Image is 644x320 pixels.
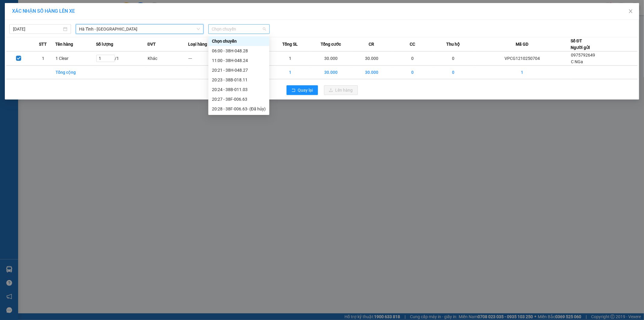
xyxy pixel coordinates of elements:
[8,8,38,38] img: logo.jpg
[270,51,311,66] td: 1
[291,88,296,93] span: rollback
[39,41,47,47] span: STT
[433,51,474,66] td: 0
[212,57,266,64] div: 11:00 - 38H-048.24
[13,26,62,32] input: 12/10/2025
[147,41,156,47] span: ĐVT
[56,15,252,22] li: Cổ Đạm, xã [GEOGRAPHIC_DATA], [GEOGRAPHIC_DATA]
[410,41,415,47] span: CC
[571,38,590,51] div: Số ĐT Người gửi
[212,86,266,93] div: 20:24 - 38B-011.03
[287,85,318,95] button: rollbackQuay lại
[147,51,188,66] td: Khác
[298,87,313,93] span: Quay lại
[212,47,266,54] div: 06:00 - 38H-048.28
[96,51,147,66] td: / 1
[474,51,571,66] td: VPCG1210250704
[351,66,392,79] td: 30.000
[571,53,595,57] span: 0975792649
[208,36,269,46] div: Chọn chuyến
[369,41,374,47] span: CR
[212,24,266,34] span: Chọn chuyến
[321,41,341,47] span: Tổng cước
[282,41,298,47] span: Tổng SL
[324,85,358,95] button: uploadLên hàng
[8,44,105,54] b: GỬI : VP [PERSON_NAME]
[392,51,433,66] td: 0
[392,66,433,79] td: 0
[311,66,351,79] td: 30.000
[311,51,351,66] td: 30.000
[188,51,229,66] td: ---
[197,27,200,31] span: down
[622,3,639,20] button: Close
[55,41,73,47] span: Tên hàng
[474,66,571,79] td: 1
[56,22,252,30] li: Hotline: 1900252555
[212,38,266,44] div: Chọn chuyến
[628,9,633,14] span: close
[212,106,266,112] div: 20:28 - 38F-006.63 - (Đã hủy)
[212,77,266,83] div: 20:23 - 38B-018.11
[433,66,474,79] td: 0
[31,51,55,66] td: 1
[188,41,207,47] span: Loại hàng
[79,24,200,34] span: Hà Tĩnh - Hà Nội
[212,96,266,103] div: 20:27 - 38F-006.63
[270,66,311,79] td: 1
[96,41,113,47] span: Số lượng
[446,41,460,47] span: Thu hộ
[55,51,96,66] td: 1 Clear
[12,8,75,14] span: XÁC NHẬN SỐ HÀNG LÊN XE
[212,67,266,73] div: 20:21 - 38H-048.27
[516,41,528,47] span: Mã GD
[571,59,583,64] span: C NGa
[351,51,392,66] td: 30.000
[55,66,96,79] td: Tổng cộng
